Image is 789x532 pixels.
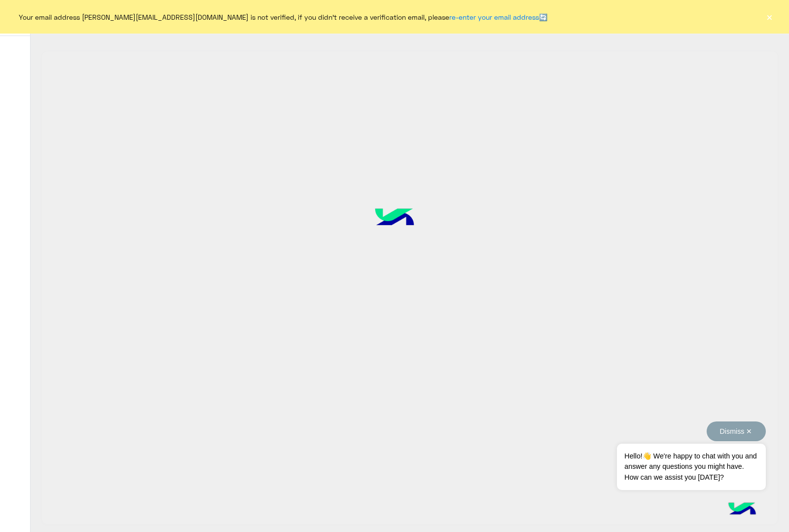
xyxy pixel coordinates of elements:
[725,493,759,527] img: hulul-logo.png
[707,421,766,441] button: Dismiss ✕
[358,194,431,243] img: hulul-logo.png
[449,13,539,21] a: re-enter your email address
[764,12,774,22] button: ×
[19,12,547,22] span: Your email address [PERSON_NAME][EMAIL_ADDRESS][DOMAIN_NAME] is not verified, if you didn't recei...
[617,444,765,490] span: Hello!👋 We're happy to chat with you and answer any questions you might have. How can we assist y...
